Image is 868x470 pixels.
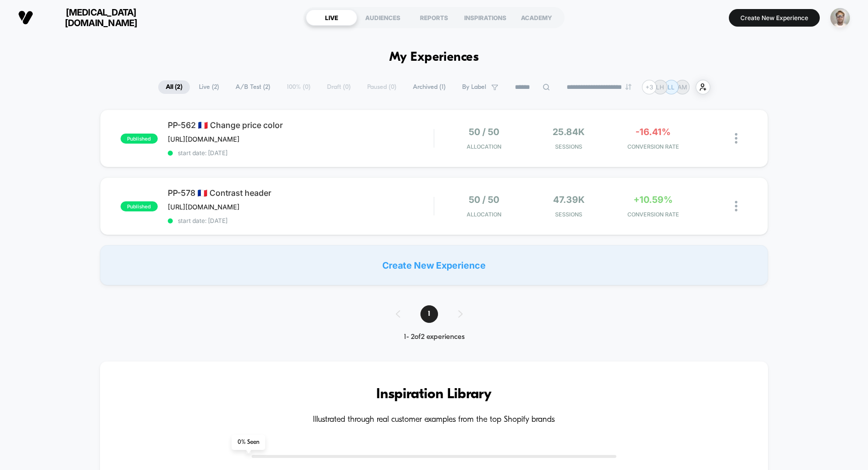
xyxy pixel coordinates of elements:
img: Visually logo [18,10,33,25]
span: 50 / 50 [469,127,499,137]
span: By Label [462,83,486,91]
button: ppic [827,8,853,28]
span: Allocation [467,211,501,218]
span: All ( 2 ) [158,80,190,94]
span: [URL][DOMAIN_NAME] [168,203,240,211]
h3: Inspiration Library [130,387,738,403]
span: 25.84k [553,127,585,137]
img: close [735,133,737,144]
div: ACADEMY [511,10,562,26]
p: AM [678,83,687,91]
img: ppic [830,8,850,28]
span: Sessions [529,211,608,218]
span: 1 [420,305,438,323]
span: Allocation [467,143,501,150]
span: start date: [DATE] [168,149,434,157]
div: REPORTS [408,10,460,26]
span: A/B Test ( 2 ) [228,80,278,94]
div: 1 - 2 of 2 experiences [386,333,483,341]
span: PP-562 🇫🇷 Change price color [168,120,434,130]
span: 0 % Seen [232,435,265,450]
p: LL [668,83,675,91]
span: CONVERSION RATE [613,211,693,218]
span: +10.59% [633,194,673,205]
span: 47.39k [553,194,585,205]
div: AUDIENCES [357,10,408,26]
span: PP-578 🇫🇷 Contrast header [168,188,434,198]
div: INSPIRATIONS [460,10,511,26]
div: + 3 [642,80,657,94]
span: CONVERSION RATE [613,143,693,150]
span: Archived ( 1 ) [405,80,453,94]
p: LH [656,83,664,91]
span: published [121,201,158,211]
span: Live ( 2 ) [191,80,227,94]
span: published [121,134,158,144]
div: Create New Experience [100,245,769,285]
img: end [625,84,631,90]
span: [URL][DOMAIN_NAME] [168,135,240,143]
span: [MEDICAL_DATA][DOMAIN_NAME] [41,7,161,28]
h1: My Experiences [389,50,479,65]
button: Create New Experience [729,9,820,27]
span: Sessions [529,143,608,150]
span: 50 / 50 [469,194,499,205]
button: [MEDICAL_DATA][DOMAIN_NAME] [15,7,164,29]
img: close [735,201,737,211]
h4: Illustrated through real customer examples from the top Shopify brands [130,415,738,425]
span: -16.41% [635,127,671,137]
span: start date: [DATE] [168,217,434,224]
div: LIVE [306,10,357,26]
